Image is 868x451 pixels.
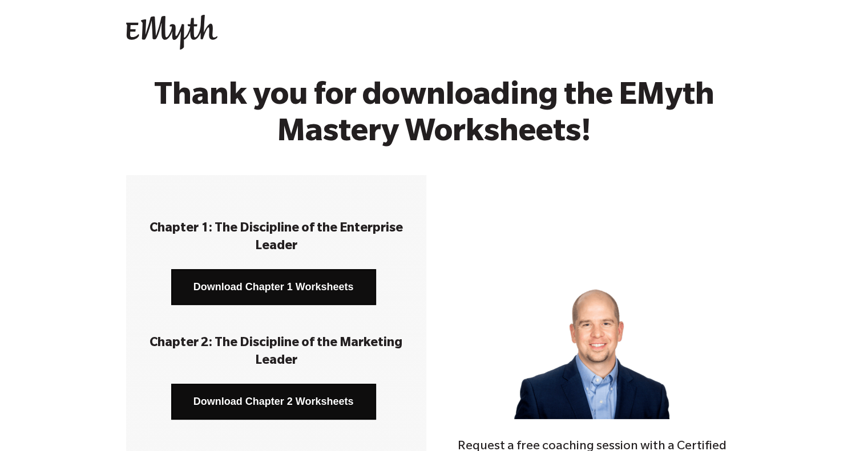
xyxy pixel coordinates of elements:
[126,15,217,50] img: EMyth
[123,81,745,153] h2: Thank you for downloading the EMyth Mastery Worksheets!
[811,396,868,451] iframe: Chat Widget
[514,264,669,419] img: Jon_Slater_web
[143,221,409,256] h3: Chapter 1: The Discipline of the Enterprise Leader
[171,269,376,305] a: Download Chapter 1 Worksheets
[171,384,376,420] a: Download Chapter 2 Worksheets
[143,335,409,371] h3: Chapter 2: The Discipline of the Marketing Leader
